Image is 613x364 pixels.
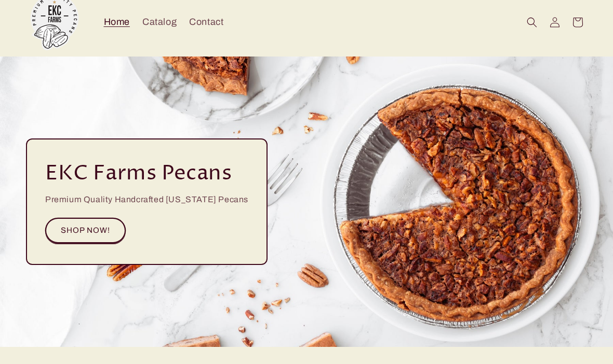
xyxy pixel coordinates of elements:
[98,10,136,34] a: Home
[142,16,177,28] span: Catalog
[183,10,230,34] a: Contact
[45,218,126,243] a: SHOP NOW!
[104,16,130,28] span: Home
[136,10,183,34] a: Catalog
[189,16,223,28] span: Contact
[521,11,543,34] summary: Search
[45,192,248,207] p: Premium Quality Handcrafted [US_STATE] Pecans
[45,160,232,187] h2: EKC Farms Pecans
